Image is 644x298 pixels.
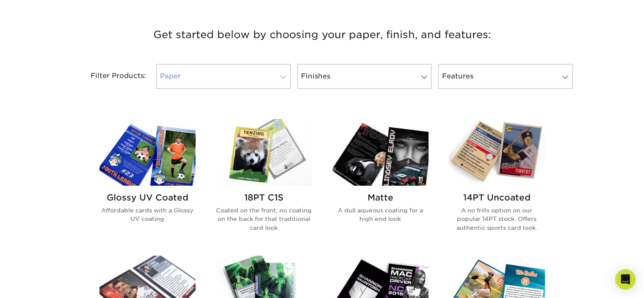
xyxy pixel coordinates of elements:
p: A no frills option on our popular 14PT stock. Offers authentic sports card look. [449,206,545,232]
img: Glossy UV Coated Trading Cards [100,119,196,186]
div: Filter Products: [68,64,153,89]
img: 14PT Uncoated Trading Cards [449,119,545,186]
p: Coated on the front, no coating on the back for that traditional card look [216,206,312,232]
h3: Get started below by choosing your paper, finish, and features: [75,16,570,54]
a: Paper [156,64,290,89]
p: Affordable cards with a Glossy UV coating [100,206,196,223]
a: Glossy UV Coated Trading Cards Glossy UV Coated Affordable cards with a Glossy UV coating [100,119,196,245]
p: A dull aqueous coating for a high end look [332,206,428,223]
a: Matte Trading Cards Matte A dull aqueous coating for a high end look [332,119,428,245]
img: Matte Trading Cards [332,119,428,186]
h2: 18PT C1S [216,192,312,203]
a: Features [438,64,572,89]
a: 14PT Uncoated Trading Cards 14PT Uncoated A no frills option on our popular 14PT stock. Offers au... [449,119,545,245]
img: 18PT C1S Trading Cards [216,119,312,186]
h2: 14PT Uncoated [449,192,545,203]
a: 18PT C1S Trading Cards 18PT C1S Coated on the front, no coating on the back for that traditional ... [216,119,312,245]
h2: Matte [332,192,428,203]
a: Finishes [297,64,431,89]
h2: Glossy UV Coated [100,192,196,203]
div: Open Intercom Messenger [615,269,636,290]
